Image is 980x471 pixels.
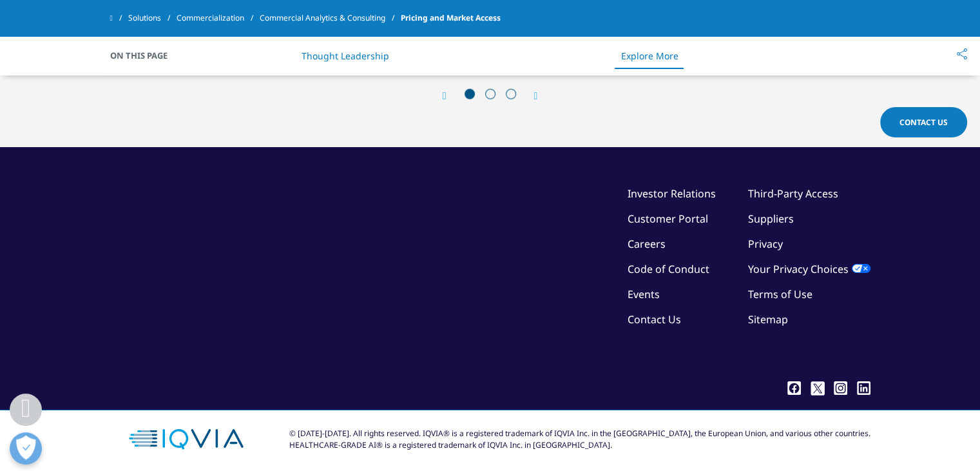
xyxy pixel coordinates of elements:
[177,6,260,30] a: Commercialization
[748,237,783,251] a: Privacy
[289,428,870,451] div: © [DATE]-[DATE]. All rights reserved. IQVIA® is a registered trademark of IQVIA Inc. in the [GEOG...
[748,287,812,301] a: Terms of Use
[748,262,870,276] a: Your Privacy Choices
[260,6,401,30] a: Commercial Analytics & Consulting
[302,50,389,62] a: Thought Leadership
[628,237,666,251] a: Careers
[628,287,660,301] a: Events
[628,312,681,326] a: Contact Us
[443,90,459,102] div: Previous slide
[521,90,538,102] div: Next slide
[748,312,788,326] a: Sitemap
[10,432,42,465] button: Open Preferences
[748,186,838,201] a: Third-Party Access
[401,6,501,30] span: Pricing and Market Access
[621,50,678,62] a: Explore More
[628,262,709,276] a: Code of Conduct
[128,6,177,30] a: Solutions
[628,212,708,226] a: Customer Portal
[748,212,794,226] a: Suppliers
[628,186,716,201] a: Investor Relations
[899,117,948,128] span: Contact Us
[880,107,967,137] a: Contact Us
[110,49,181,62] span: On This Page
